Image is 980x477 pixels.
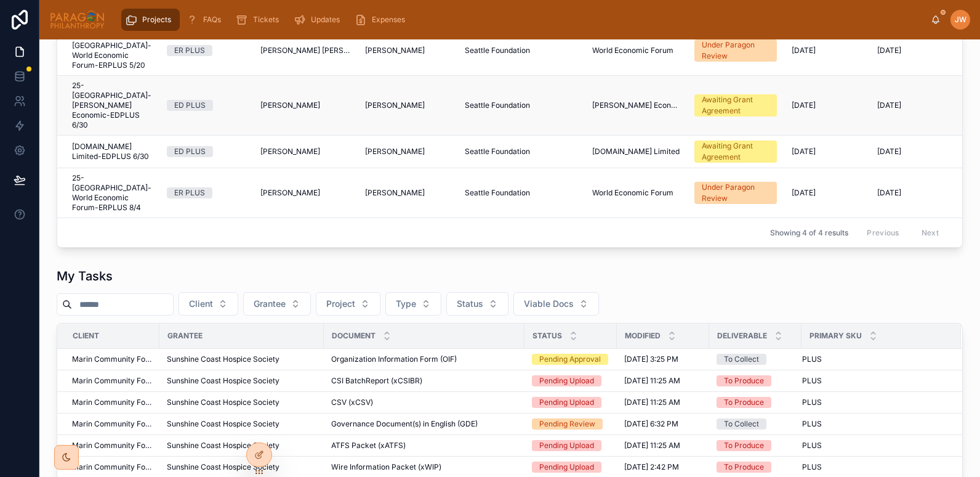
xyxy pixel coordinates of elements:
button: Select Button [316,292,380,316]
a: Under Paragon Review [694,182,777,204]
span: [DATE] 6:32 PM [624,419,678,429]
a: [DATE] 2:42 PM [624,462,702,472]
a: 25-[GEOGRAPHIC_DATA]-World Economic Forum-ERPLUS 8/4 [72,173,152,213]
span: Sunshine Coast Hospice Society [167,462,279,472]
span: Primary SKU [809,331,862,341]
button: Select Button [513,292,599,316]
span: [PERSON_NAME] [365,46,425,55]
span: Sunshine Coast Hospice Society [167,441,279,450]
a: Marin Community Foundation [72,376,152,386]
a: Pending Upload [532,375,609,386]
div: Under Paragon Review [702,39,769,62]
span: Wire Information Packet (xWIP) [331,462,441,472]
span: [PERSON_NAME] [260,147,320,157]
a: [DATE] [792,46,869,55]
div: Pending Upload [539,440,594,451]
a: [PERSON_NAME] [260,147,350,157]
a: [DATE] [792,188,869,198]
div: To Produce [724,397,764,408]
span: [PERSON_NAME] [260,188,320,198]
a: [DATE] 6:32 PM [624,419,702,429]
span: Updates [311,15,340,25]
a: Sunshine Coast Hospice Society [167,419,316,429]
a: [DATE] 11:25 AM [624,376,702,386]
a: [PERSON_NAME] [365,46,450,55]
a: Marin Community Foundation [72,441,152,450]
span: Sunshine Coast Hospice Society [167,419,279,429]
span: CSI BatchReport (xCSIBR) [331,376,422,386]
span: [DATE] [877,46,901,55]
a: World Economic Forum [592,188,680,198]
a: PLUS [802,419,946,429]
div: Pending Approval [539,354,601,365]
span: Governance Document(s) in English (GDE) [331,419,478,429]
span: [DATE] [877,100,901,110]
span: Tickets [253,15,279,25]
a: [PERSON_NAME] [365,147,450,157]
a: CSV (xCSV) [331,397,517,407]
span: World Economic Forum [592,46,673,55]
a: [DATE] [877,147,954,157]
span: ATFS Packet (xATFS) [331,441,406,450]
span: Status [457,298,483,310]
span: [DATE] [792,188,816,198]
span: Grantee [254,298,286,310]
a: Seattle Foundation [465,147,577,157]
a: [PERSON_NAME] [260,100,350,110]
div: ED PLUS [174,146,206,157]
a: PLUS [802,441,946,450]
a: [DOMAIN_NAME] Limited-EDPLUS 6/30 [72,142,152,161]
span: Marin Community Foundation [72,419,152,429]
span: PLUS [802,397,822,407]
div: Pending Upload [539,375,594,386]
span: Seattle Foundation [465,100,530,110]
a: Sunshine Coast Hospice Society [167,397,316,407]
a: Seattle Foundation [465,100,577,110]
span: Document [332,331,376,341]
button: Select Button [179,292,238,316]
span: [DATE] 11:25 AM [624,397,680,407]
span: [PERSON_NAME] [365,188,425,198]
a: PLUS [802,376,946,386]
a: Pending Upload [532,397,609,408]
span: PLUS [802,376,822,386]
a: 25-[GEOGRAPHIC_DATA]-[PERSON_NAME] Economic-EDPLUS 6/30 [72,81,152,130]
a: PLUS [802,354,946,364]
a: Governance Document(s) in English (GDE) [331,419,517,429]
a: [PERSON_NAME] [365,100,450,110]
a: [PERSON_NAME] [260,188,350,198]
a: Marin Community Foundation [72,397,152,407]
a: Expenses [351,9,414,31]
span: Status [532,331,562,341]
div: ER PLUS [174,45,205,56]
div: ED PLUS [174,100,206,111]
button: Select Button [385,292,441,316]
a: [DATE] [877,100,954,110]
a: [PERSON_NAME] [PERSON_NAME] [260,46,350,55]
a: Sunshine Coast Hospice Society [167,441,316,450]
div: Awaiting Grant Agreement [702,141,769,163]
div: Under Paragon Review [702,182,769,204]
a: Marin Community Foundation [72,354,152,364]
span: [DATE] [792,147,816,157]
div: Awaiting Grant Agreement [702,94,769,116]
div: To Produce [724,375,764,386]
a: To Produce [717,397,794,408]
span: Grantee [167,331,203,341]
span: Client [73,331,99,341]
a: PLUS [802,462,946,472]
span: Deliverable [717,331,767,341]
a: To Produce [717,375,794,386]
a: PLUS [802,397,946,407]
div: To Collect [724,418,759,430]
a: 25-[GEOGRAPHIC_DATA]-World Economic Forum-ERPLUS 5/20 [72,31,152,70]
span: Sunshine Coast Hospice Society [167,397,279,407]
span: FAQs [203,15,221,25]
a: [PERSON_NAME] Economic Association [592,100,680,110]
